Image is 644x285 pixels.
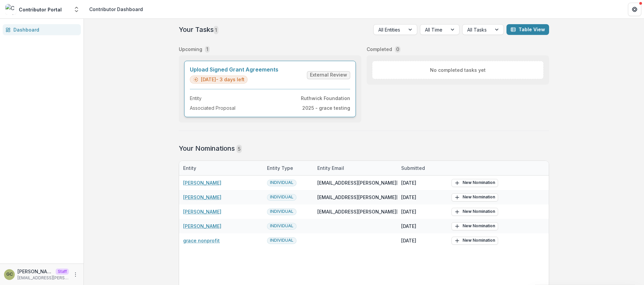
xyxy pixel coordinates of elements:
div: Entity Email [313,161,397,175]
div: Grace Chang [6,272,13,277]
button: Get Help [628,3,641,16]
div: Entity Type [263,161,313,175]
a: Dashboard [3,24,81,35]
div: Entity Email [313,164,348,172]
p: Completed [367,46,392,53]
a: Upload Signed Grant Agreements [190,66,278,73]
div: [DATE] [397,204,447,219]
div: Submitted [397,161,447,175]
a: New Nomination [451,193,498,201]
div: Contributor Portal [19,6,62,13]
div: Entity [179,164,200,172]
a: New Nomination [451,237,498,245]
span: 1 [214,26,218,34]
div: Submitted [397,164,429,172]
div: Entity Type [263,164,297,172]
p: [PERSON_NAME] [17,268,53,275]
div: Entity [179,161,263,175]
span: INDIVIDUAL [270,209,293,214]
div: [EMAIL_ADDRESS][PERSON_NAME][DOMAIN_NAME] [313,190,397,204]
p: Staff [56,269,69,275]
div: Dashboard [13,26,75,33]
span: INDIVIDUAL [270,238,293,243]
a: New Nomination [451,222,498,230]
p: 0 [396,46,399,53]
button: Table View [506,24,549,35]
div: [DATE] [397,190,447,204]
div: [EMAIL_ADDRESS][PERSON_NAME][DOMAIN_NAME] [313,204,397,219]
a: [PERSON_NAME] [183,223,221,230]
h2: Your Tasks [179,26,218,34]
span: INDIVIDUAL [270,180,293,185]
nav: breadcrumb [87,4,146,14]
a: grace nonprofit [183,237,220,244]
p: [EMAIL_ADDRESS][PERSON_NAME][DOMAIN_NAME] [17,275,69,281]
a: New Nomination [451,179,498,187]
a: New Nomination [451,208,498,216]
div: [DATE] [397,233,447,248]
div: [EMAIL_ADDRESS][PERSON_NAME][DOMAIN_NAME] [313,176,397,190]
span: INDIVIDUAL [270,195,293,199]
a: [PERSON_NAME] [183,208,221,215]
button: More [71,271,79,279]
div: [DATE] [397,219,447,233]
h2: Your Nominations [179,144,549,152]
div: Contributor Dashboard [89,6,143,13]
a: [PERSON_NAME] [183,179,221,186]
div: [DATE] [397,176,447,190]
span: INDIVIDUAL [270,224,293,228]
span: 5 [236,145,242,153]
a: [PERSON_NAME] [183,194,221,201]
p: No completed tasks yet [430,66,486,74]
img: Contributor Portal [5,4,16,15]
button: Open entity switcher [72,3,81,16]
p: Upcoming [179,46,202,53]
p: 1 [206,46,208,53]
